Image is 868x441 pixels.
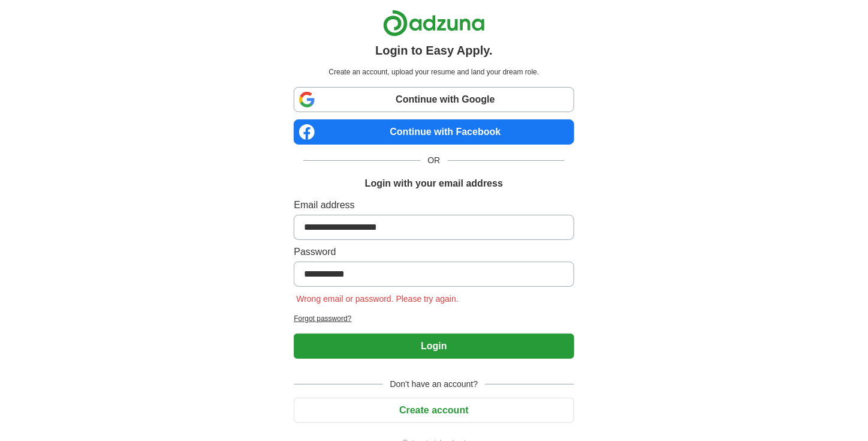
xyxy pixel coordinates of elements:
a: Continue with Facebook [294,119,574,145]
span: OR [421,154,448,167]
button: Login [294,334,574,359]
a: Forgot password? [294,313,574,324]
label: Password [294,245,574,259]
label: Email address [294,198,574,212]
img: Adzuna logo [383,10,485,37]
button: Create account [294,398,574,423]
h1: Login with your email address [365,176,503,191]
a: Create account [294,405,574,415]
span: Don't have an account? [383,378,486,391]
h1: Login to Easy Apply. [375,41,493,59]
a: Continue with Google [294,87,574,112]
p: Create an account, upload your resume and land your dream role. [296,67,571,77]
span: Wrong email or password. Please try again. [294,294,461,304]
